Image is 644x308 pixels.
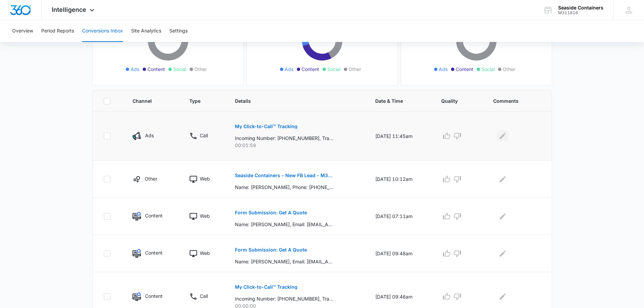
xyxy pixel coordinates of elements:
button: My Click-to-Call™ Tracking [235,118,297,135]
span: Content [302,66,319,73]
p: My Click-to-Call™ Tracking [235,124,297,129]
p: Call [200,132,208,139]
button: Edit Comments [497,248,508,259]
button: Overview [12,20,33,42]
td: [DATE] 07:11am [367,198,433,235]
p: Web [200,250,210,257]
button: Edit Comments [497,131,508,141]
td: [DATE] 09:48am [367,235,433,272]
span: Quality [441,97,467,104]
span: Other [194,66,207,73]
p: Ads [145,132,154,139]
span: Content [147,66,165,73]
button: Edit Comments [497,291,508,302]
span: Social [173,66,186,73]
div: account name [558,5,603,10]
button: Form Submission: Get A Quote [235,205,307,221]
button: Settings [169,20,188,42]
span: Ads [285,66,293,73]
span: Date & Time [375,97,415,104]
span: Content [456,66,473,73]
button: Seaside Containers - New FB Lead - M360 Notification [235,167,333,184]
span: Other [349,66,361,73]
p: Name: [PERSON_NAME], Phone: [PHONE_NUMBER], Email: [EMAIL_ADDRESS][DOMAIN_NAME] [235,184,333,191]
span: Details [235,97,349,104]
span: Social [327,66,340,73]
button: Period Reports [41,20,74,42]
button: Site Analytics [131,20,161,42]
button: Conversions Inbox [82,20,123,42]
span: Channel [133,97,163,104]
span: Intelligence [52,6,86,13]
p: Web [200,175,210,182]
span: Ads [130,66,139,73]
button: My Click-to-Call™ Tracking [235,279,297,295]
p: Incoming Number: [PHONE_NUMBER], Tracking Number: [PHONE_NUMBER], Ring To: [PHONE_NUMBER], Caller... [235,295,333,302]
p: Form Submission: Get A Quote [235,210,307,215]
p: Seaside Containers - New FB Lead - M360 Notification [235,173,333,178]
p: Call [200,292,208,300]
td: [DATE] 10:12am [367,161,433,198]
p: Name: [PERSON_NAME], Email: [EMAIL_ADDRESS][DOMAIN_NAME], Phone: [PHONE_NUMBER], Company: TECI, A... [235,221,333,228]
p: Web [200,212,210,219]
p: Incoming Number: [PHONE_NUMBER], Tracking Number: [PHONE_NUMBER], Ring To: [PHONE_NUMBER], Caller... [235,135,333,142]
td: [DATE] 11:45am [367,112,433,161]
p: Content [145,212,163,219]
span: Type [189,97,209,104]
button: Form Submission: Get A Quote [235,242,307,258]
p: Form Submission: Get A Quote [235,247,307,252]
div: account id [558,10,603,15]
button: Edit Comments [497,174,508,185]
p: Content [145,249,163,256]
p: Content [145,292,163,300]
p: Name: [PERSON_NAME], Email: [EMAIL_ADDRESS][DOMAIN_NAME], Phone: [PHONE_NUMBER], Company: Republi... [235,258,333,265]
span: Other [503,66,515,73]
p: My Click-to-Call™ Tracking [235,285,297,289]
p: Other [145,175,157,182]
p: 00:01:59 [235,142,359,149]
span: Social [481,66,495,73]
span: Comments [493,97,531,104]
span: Ads [439,66,448,73]
button: Edit Comments [497,211,508,222]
